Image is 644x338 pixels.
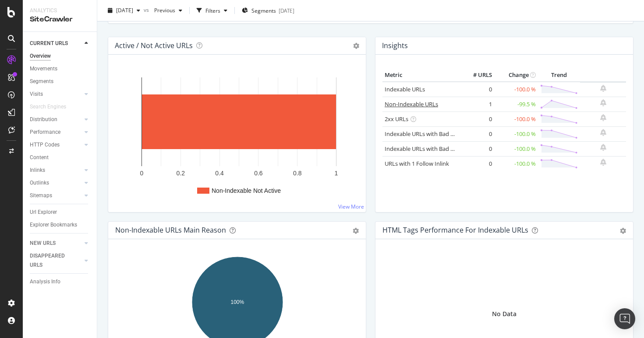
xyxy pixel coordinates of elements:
[140,170,144,177] text: 0
[115,40,193,52] h4: Active / Not Active URLs
[620,228,626,234] div: gear
[30,77,53,86] div: Segments
[494,126,538,141] td: -100.0 %
[30,220,91,230] a: Explorer Bookmarks
[30,153,49,162] div: Content
[30,140,60,150] div: HTTP Codes
[30,102,66,112] div: Search Engines
[600,129,606,136] div: bell-plus
[30,140,82,150] a: HTTP Codes
[30,208,91,217] a: Url Explorer
[494,156,538,171] td: -100.0 %
[459,69,494,82] th: # URLS
[30,166,82,175] a: Inlinks
[385,145,480,153] a: Indexable URLs with Bad Description
[30,277,60,286] div: Analysis Info
[385,115,408,123] a: 2xx URLs
[600,144,606,151] div: bell-plus
[30,115,82,124] a: Distribution
[600,159,606,166] div: bell-plus
[254,170,263,177] text: 0.6
[30,208,57,217] div: Url Explorer
[30,220,77,230] div: Explorer Bookmarks
[30,128,82,137] a: Performance
[538,69,580,82] th: Trend
[30,153,91,162] a: Content
[382,40,408,52] h4: Insights
[30,166,45,175] div: Inlinks
[30,251,74,270] div: DISAPPEARED URLS
[335,170,338,177] text: 1
[30,115,57,124] div: Distribution
[231,299,244,305] text: 100%
[293,170,302,177] text: 0.8
[30,90,43,99] div: Visits
[30,239,82,248] a: NEW URLS
[30,39,82,48] a: CURRENT URLS
[30,52,51,61] div: Overview
[177,170,185,177] text: 0.2
[115,226,226,234] div: Non-Indexable URLs Main Reason
[385,130,458,138] a: Indexable URLs with Bad H1
[30,102,75,112] a: Search Engines
[600,99,606,106] div: bell-plus
[459,156,494,171] td: 0
[251,7,276,14] span: Segments
[30,178,49,188] div: Outlinks
[215,170,224,177] text: 0.4
[151,7,175,14] span: Previous
[30,90,82,99] a: Visits
[385,160,449,167] a: URLs with 1 Follow Inlink
[459,141,494,156] td: 0
[30,64,57,73] div: Movements
[494,69,538,82] th: Change
[30,77,91,86] a: Segments
[30,14,90,24] div: SiteCrawler
[30,39,68,48] div: CURRENT URLS
[382,69,459,82] th: Metric
[212,187,281,194] text: Non-Indexable Not Active
[459,82,494,97] td: 0
[30,239,56,248] div: NEW URLS
[494,141,538,156] td: -100.0 %
[459,112,494,126] td: 0
[116,7,133,14] span: 2025 Oct. 13th
[494,112,538,126] td: -100.0 %
[600,85,606,92] div: bell-plus
[30,52,91,61] a: Overview
[614,308,635,329] div: Open Intercom Messenger
[494,82,538,97] td: -100.0 %
[600,114,606,121] div: bell-plus
[385,100,438,108] a: Non-Indexable URLs
[353,228,359,234] div: gear
[30,64,91,73] a: Movements
[104,3,144,17] button: [DATE]
[151,3,186,17] button: Previous
[338,203,364,210] a: View More
[193,3,231,17] button: Filters
[144,6,151,13] span: vs
[494,97,538,112] td: -99.5 %
[30,191,82,200] a: Sitemaps
[279,7,294,14] div: [DATE]
[382,226,528,234] div: HTML Tags Performance for Indexable URLs
[30,178,82,188] a: Outlinks
[385,85,425,93] a: Indexable URLs
[115,69,359,205] svg: A chart.
[205,7,220,14] div: Filters
[30,128,60,137] div: Performance
[30,191,52,200] div: Sitemaps
[238,3,298,17] button: Segments[DATE]
[459,126,494,141] td: 0
[492,310,517,318] div: No Data
[30,251,82,270] a: DISAPPEARED URLS
[30,277,91,286] a: Analysis Info
[353,43,359,49] i: Options
[30,7,90,14] div: Analytics
[459,97,494,112] td: 1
